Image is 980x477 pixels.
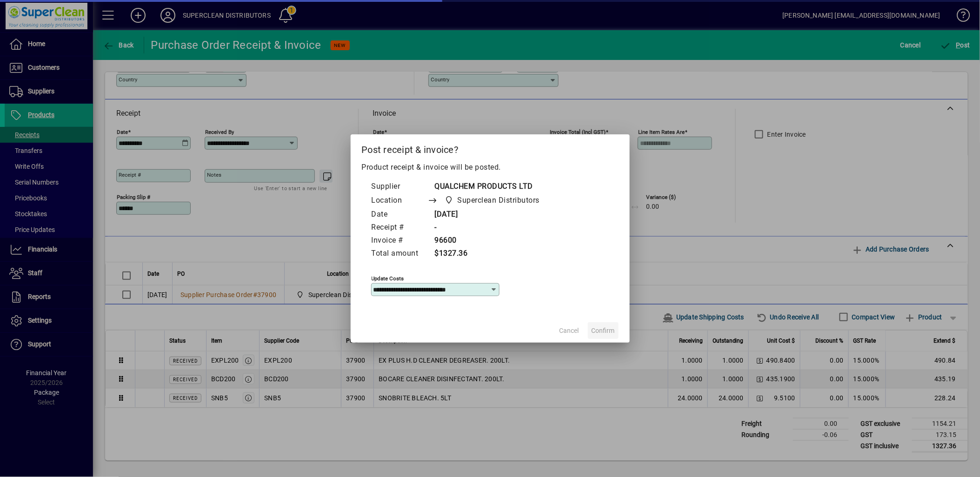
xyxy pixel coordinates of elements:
p: Product receipt & invoice will be posted. [362,162,619,173]
td: Total amount [371,247,428,260]
td: $1327.36 [428,247,558,260]
td: Location [371,193,428,208]
mat-label: Update costs [372,275,404,282]
h2: Post receipt & invoice? [351,134,630,161]
td: Supplier [371,180,428,193]
td: - [428,221,558,234]
td: 96600 [428,234,558,247]
td: Invoice # [371,234,428,247]
td: Receipt # [371,221,428,234]
td: QUALCHEM PRODUCTS LTD [428,180,558,193]
span: Superclean Distributors [442,194,544,207]
span: Superclean Distributors [458,195,540,206]
td: Date [371,208,428,221]
td: [DATE] [428,208,558,221]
